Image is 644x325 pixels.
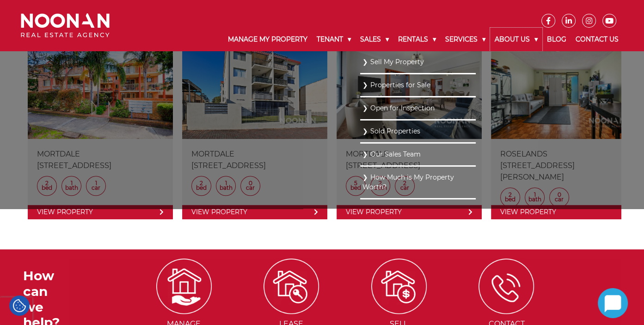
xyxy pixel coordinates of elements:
a: Our Sales Team [362,148,473,161]
img: ICONS [371,259,427,314]
img: ICONS [156,259,212,314]
img: ICONS [478,259,534,314]
a: Sold Properties [362,125,473,138]
a: Tenant [312,28,356,51]
a: Sales [356,28,393,51]
a: Open for Inspection [362,102,473,114]
a: How Much is My Property Worth? [362,171,473,193]
img: Noonan Real Estate Agency [21,13,110,38]
img: ICONS [264,259,319,314]
div: Cookie Settings [9,295,30,316]
a: Sell My Property [362,56,473,68]
a: Services [441,28,490,51]
a: Properties for Sale [362,79,473,91]
a: Blog [542,28,571,51]
a: Manage My Property [223,28,312,51]
a: Contact Us [571,28,623,51]
a: About Us [490,28,542,51]
a: Rentals [393,28,441,51]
